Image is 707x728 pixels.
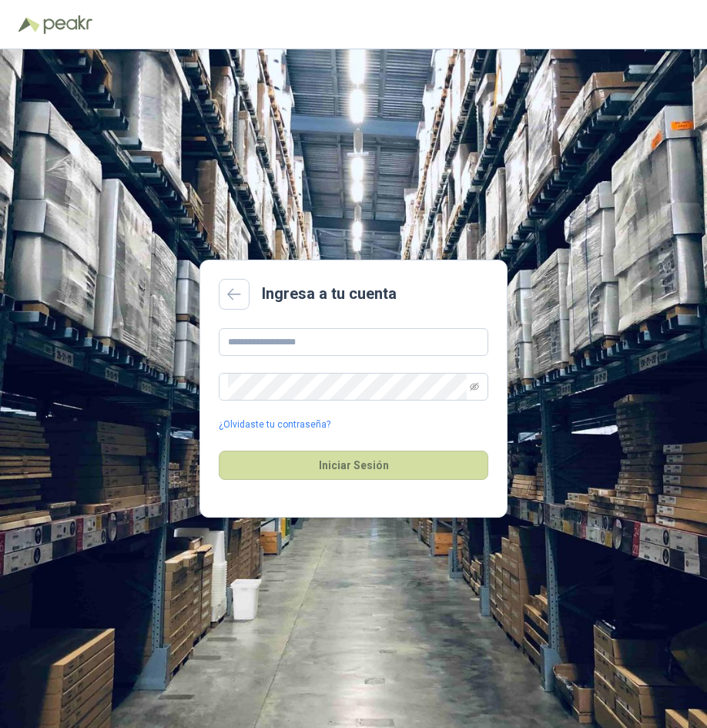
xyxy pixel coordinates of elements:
span: eye-invisible [470,382,479,391]
button: Iniciar Sesión [219,451,488,480]
h2: Ingresa a tu cuenta [262,282,397,306]
img: Logo [18,17,40,32]
img: Peakr [43,15,92,34]
a: ¿Olvidaste tu contraseña? [219,418,330,432]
